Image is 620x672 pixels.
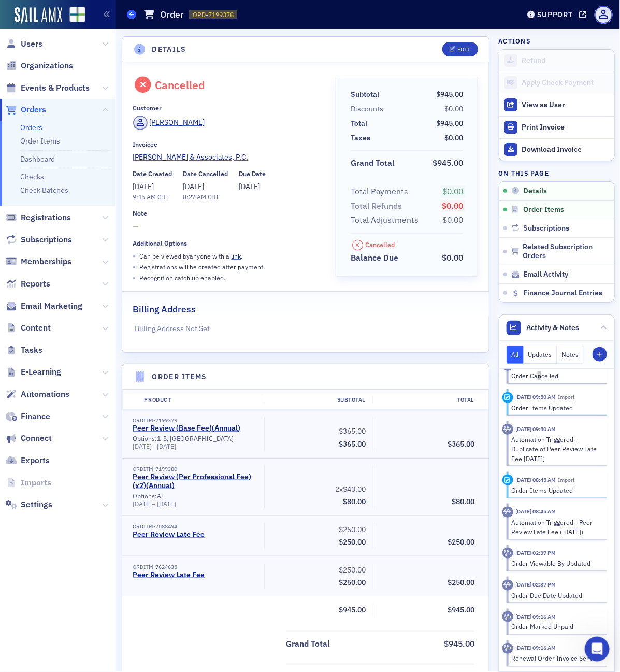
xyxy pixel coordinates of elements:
[351,118,367,129] div: Total
[286,638,334,651] span: Grand Total
[516,645,556,652] time: 5/1/2025 09:16 AM
[165,204,199,227] div: yeah
[8,249,199,280] div: Katey says…
[133,442,152,450] span: [DATE]
[343,497,366,506] span: $80.00
[6,345,42,356] a: Tasks
[502,580,513,591] div: Activity
[334,484,368,495] span: 2x
[148,249,199,272] div: any luck?
[133,466,257,473] div: ORDITM-7199380
[8,235,199,249] div: [DATE]
[20,154,55,164] a: Dashboard
[133,492,257,508] div: Options: AL
[133,193,156,201] time: 9:15 AM
[133,140,158,148] div: Invoicee
[133,523,257,530] div: ORDITM-7588494
[17,188,98,194] div: [PERSON_NAME] • [DATE]
[432,158,463,168] span: $945.00
[7,4,26,24] button: go back
[351,185,408,198] div: Total Payments
[6,234,72,246] a: Subscriptions
[351,133,374,144] span: Taxes
[20,172,44,181] a: Checks
[448,439,474,449] span: $365.00
[351,252,402,264] span: Balance Due
[133,417,257,424] div: ORDITM-7199379
[15,7,62,24] img: SailAMX
[511,371,600,380] div: Order Cancelled
[448,578,474,587] span: $250.00
[133,152,322,163] a: [PERSON_NAME] & Associates, P.C.
[585,637,610,662] iframe: Intercom live chat
[33,339,41,348] button: Emoji picker
[351,200,402,212] div: Total Refunds
[173,210,191,221] div: yeah
[137,396,264,404] div: Product
[524,289,603,298] span: Finance Journal Entries
[6,433,52,444] a: Connect
[8,280,199,294] div: [DATE]
[157,499,177,508] span: [DATE]
[17,159,162,179] div: Sorry I can work on [DATE]- is that okay?
[133,530,205,539] a: Peer Review Late Fee
[8,102,199,153] div: Katey says…
[351,157,395,169] div: Grand Total
[502,475,513,485] div: Activity
[522,78,609,88] div: Apply Check Payment
[6,278,50,290] a: Reports
[6,499,52,510] a: Settings
[183,193,206,201] time: 8:27 AM
[21,366,61,378] span: E-Learning
[20,123,42,132] a: Orders
[511,518,600,537] div: Automation Triggered - Peer Review Late Fee ([DATE])
[436,90,463,99] span: $945.00
[444,639,474,649] span: $945.00
[133,570,205,580] a: Peer Review Late Fee
[21,411,50,422] span: Finance
[556,393,575,401] span: Import
[516,613,556,620] time: 5/1/2025 09:16 AM
[516,476,556,483] time: 8/12/2025 08:45 AM
[444,133,463,142] span: $0.00
[21,104,46,116] span: Orders
[8,204,199,235] div: Katey says…
[140,251,243,261] p: Can be viewed by anyone with a .
[133,262,136,273] span: •
[6,212,71,223] a: Registrations
[502,548,513,559] div: Activity
[339,578,366,587] span: $250.00
[595,6,613,24] span: Profile
[155,193,169,201] span: CDT
[133,251,136,262] span: •
[133,221,322,232] span: —
[351,252,398,264] div: Balance Due
[21,345,42,356] span: Tasks
[516,393,556,401] time: 9/16/2025 09:50 AM
[499,138,614,161] a: Download Invoice
[457,47,470,52] div: Edit
[499,94,614,116] button: View as User
[507,346,524,364] button: All
[183,182,205,191] span: [DATE]
[8,153,199,204] div: Luke says…
[152,371,207,382] h4: Order Items
[232,252,241,260] a: link
[516,508,556,515] time: 8/12/2025 08:45 AM
[351,89,379,100] div: Subtotal
[511,622,600,632] div: Order Marked Unpaid
[30,6,46,22] img: Profile image for Luke
[21,455,50,466] span: Exports
[8,57,78,80] div: I'll check it out
[436,119,463,128] span: $945.00
[6,477,51,489] a: Imports
[524,224,570,233] span: Subscriptions
[135,323,477,334] p: Billing Address Not Set
[524,270,569,279] span: Email Activity
[351,185,412,198] span: Total Payments
[448,537,474,547] span: $250.00
[160,8,184,21] h1: Order
[21,82,90,94] span: Events & Products
[6,389,69,400] a: Automations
